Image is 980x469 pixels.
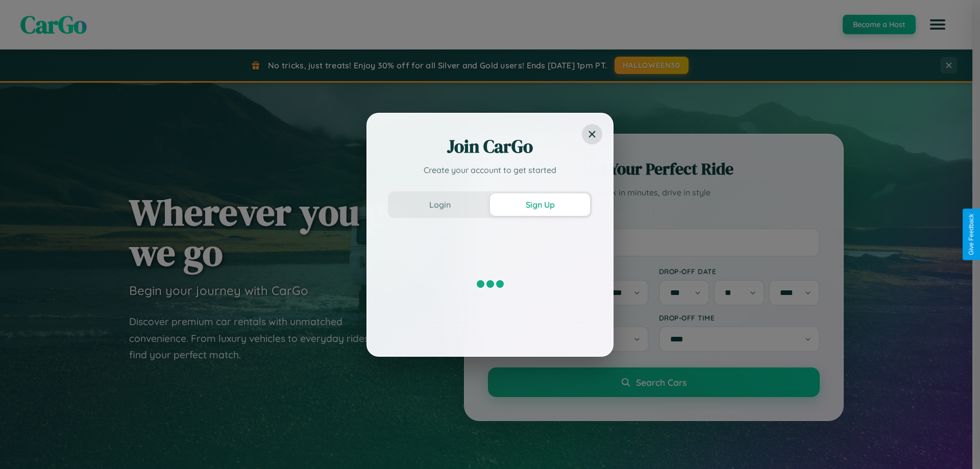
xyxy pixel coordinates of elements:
div: Give Feedback [968,214,975,255]
iframe: Intercom live chat [10,434,35,459]
button: Sign Up [490,193,590,216]
button: Login [390,193,490,216]
h2: Join CarGo [388,134,592,159]
p: Create your account to get started [388,164,592,176]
